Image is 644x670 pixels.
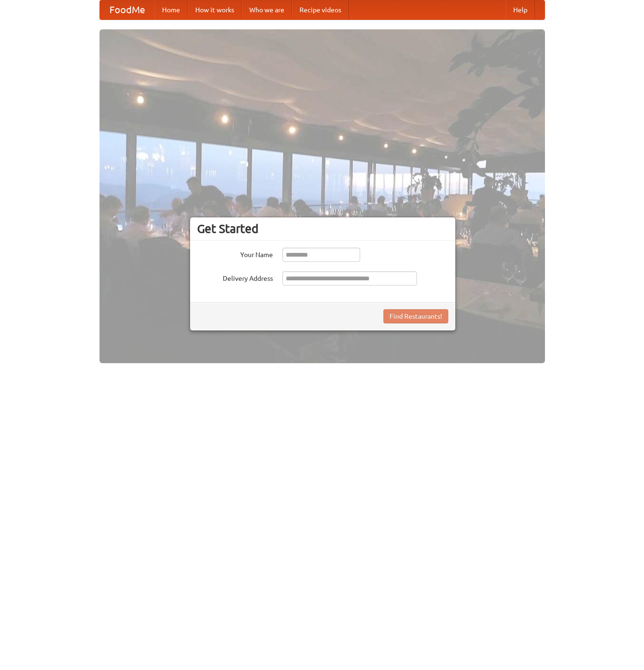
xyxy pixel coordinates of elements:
[197,248,273,259] label: Your Name
[197,222,448,236] h3: Get Started
[188,0,242,19] a: How it works
[154,0,188,19] a: Home
[242,0,292,19] a: Who we are
[197,271,273,283] label: Delivery Address
[383,309,448,323] button: Find Restaurants!
[100,0,154,19] a: FoodMe
[292,0,349,19] a: Recipe videos
[506,0,535,19] a: Help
